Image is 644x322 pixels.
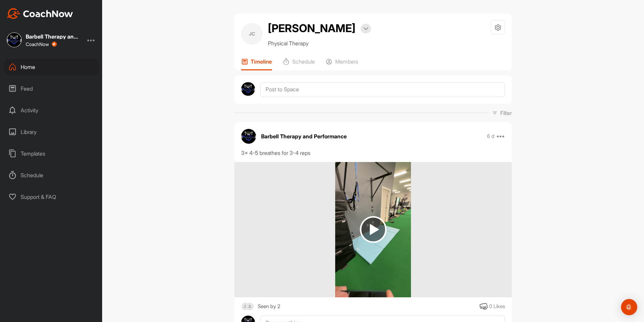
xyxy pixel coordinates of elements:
[26,34,80,39] div: Barbell Therapy and Performance
[621,299,637,315] div: Open Intercom Messenger
[489,303,505,310] div: 0 Likes
[487,133,495,140] p: 6 d
[258,302,280,311] div: Seen by 2
[241,302,250,311] img: square_default-ef6cabf814de5a2bf16c804365e32c732080f9872bdf737d349900a9daf73cf9.png
[335,58,358,65] p: Members
[363,27,368,30] img: arrow-down
[4,59,99,75] div: Home
[268,39,371,47] p: Physical Therapy
[241,82,255,96] img: avatar
[241,129,256,144] img: avatar
[4,102,99,119] div: Activity
[500,109,512,117] p: Filter
[4,167,99,184] div: Schedule
[360,216,387,243] img: play
[4,80,99,97] div: Feed
[7,32,22,47] img: square_2e6807cc2409ececdde4bd4faa7050b0.jpg
[26,42,57,47] div: CoachNow
[268,20,355,37] h2: [PERSON_NAME]
[4,145,99,162] div: Templates
[4,188,99,205] div: Support & FAQ
[246,302,254,311] img: square_default-ef6cabf814de5a2bf16c804365e32c732080f9872bdf737d349900a9daf73cf9.png
[251,58,272,65] p: Timeline
[7,8,73,19] img: CoachNow
[241,149,505,157] div: 3x 4-5 breathes for 3-4 reps
[4,123,99,140] div: Library
[292,58,315,65] p: Schedule
[335,162,411,297] img: media
[241,23,263,45] div: JC
[261,132,347,140] p: Barbell Therapy and Performance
